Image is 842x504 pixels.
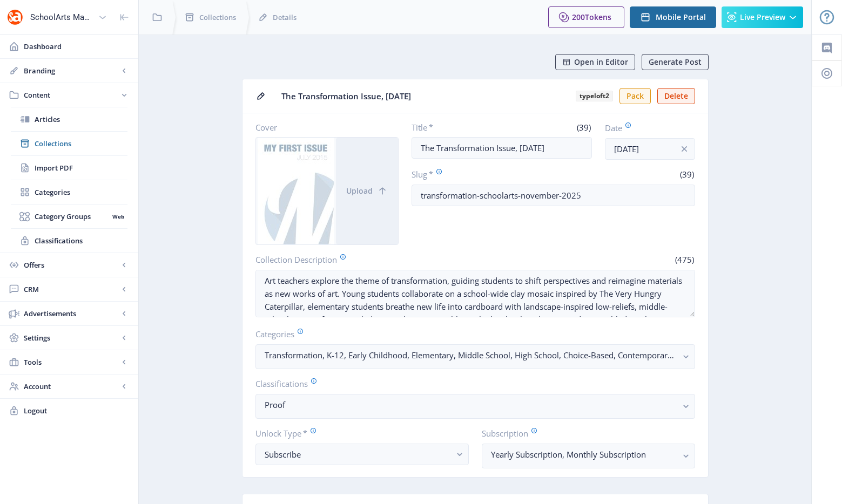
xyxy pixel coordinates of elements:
[30,5,94,29] div: SchoolArts Magazine
[35,162,127,173] span: Import PDF
[630,6,716,28] button: Mobile Portal
[24,405,130,416] span: Logout
[255,122,390,133] label: Cover
[265,448,451,461] div: Subscribe
[255,427,460,439] label: Unlock Type
[555,54,635,70] button: Open in Editor
[722,6,803,28] button: Live Preview
[11,107,127,131] a: Articles
[11,205,127,228] a: Category GroupsWeb
[24,41,130,52] span: Dashboard
[336,138,398,244] button: Upload
[24,284,119,295] span: CRM
[265,349,677,362] nb-select-label: Transformation, K-12, Early Childhood, Elementary, Middle School, High School, Choice-Based, Cont...
[412,122,497,133] label: Title
[255,444,469,465] button: Subscribe
[255,394,695,419] button: Proof
[412,168,549,180] label: Slug
[482,427,686,439] label: Subscription
[673,254,695,265] span: (475)
[412,137,592,159] input: Type Collection Title ...
[11,156,127,180] a: Import PDF
[575,122,592,133] span: (39)
[255,378,686,390] label: Classifications
[11,180,127,204] a: Categories
[649,58,702,66] span: Generate Post
[11,229,127,253] a: Classifications
[642,54,709,70] button: Generate Post
[656,13,706,22] span: Mobile Portal
[199,12,236,23] span: Collections
[24,332,119,343] span: Settings
[109,211,127,222] nb-badge: Web
[35,211,109,222] span: Category Groups
[585,12,611,22] span: Tokens
[548,6,624,28] button: 200Tokens
[24,381,119,392] span: Account
[24,260,119,270] span: Offers
[619,88,651,104] button: Pack
[346,187,373,195] span: Upload
[265,398,677,411] nb-select-label: Proof
[491,448,677,461] nb-select-label: Yearly Subscription, Monthly Subscription
[24,308,119,319] span: Advertisements
[35,138,127,149] span: Collections
[678,169,695,180] span: (39)
[576,91,613,101] b: typeloft2
[273,12,297,23] span: Details
[679,144,690,154] nb-icon: info
[605,122,686,134] label: Date
[255,328,686,340] label: Categories
[281,91,567,102] span: The Transformation Issue, [DATE]
[24,90,119,100] span: Content
[657,88,695,104] button: Delete
[412,185,695,206] input: this-is-how-a-slug-looks-like
[255,254,471,265] label: Collection Description
[255,344,695,369] button: Transformation, K-12, Early Childhood, Elementary, Middle School, High School, Choice-Based, Cont...
[11,132,127,155] a: Collections
[482,444,695,468] button: Yearly Subscription, Monthly Subscription
[24,357,119,367] span: Tools
[35,187,127,197] span: Categories
[574,58,628,66] span: Open in Editor
[24,65,119,76] span: Branding
[35,235,127,246] span: Classifications
[35,114,127,125] span: Articles
[740,13,785,22] span: Live Preview
[673,138,695,160] button: info
[605,138,695,160] input: Publishing Date
[6,9,24,26] img: properties.app_icon.png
